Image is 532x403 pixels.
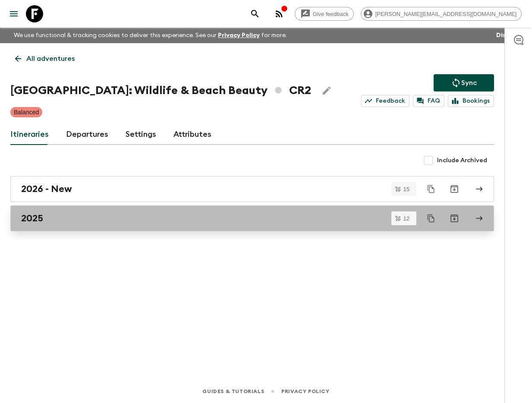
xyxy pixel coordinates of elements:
[246,5,264,22] button: search adventures
[295,7,354,21] a: Give feedback
[5,5,22,22] button: menu
[437,156,487,165] span: Include Archived
[413,95,444,107] a: FAQ
[21,213,43,224] h2: 2025
[10,82,311,99] h1: [GEOGRAPHIC_DATA]: Wildlife & Beach Beauty CR2
[448,95,494,107] a: Bookings
[398,186,415,192] span: 15
[10,176,494,202] a: 2026 - New
[202,387,264,396] a: Guides & Tutorials
[371,11,521,17] span: [PERSON_NAME][EMAIL_ADDRESS][DOMAIN_NAME]
[21,183,72,195] h2: 2026 - New
[423,181,439,197] button: Duplicate
[308,11,353,17] span: Give feedback
[10,50,79,67] a: All adventures
[14,108,39,116] p: Balanced
[10,205,494,231] a: 2025
[494,29,522,41] button: Dismiss
[423,211,439,226] button: Duplicate
[218,32,260,38] a: Privacy Policy
[26,54,75,64] p: All adventures
[281,387,329,396] a: Privacy Policy
[446,210,463,227] button: Archive
[361,7,522,21] div: [PERSON_NAME][EMAIL_ADDRESS][DOMAIN_NAME]
[446,180,463,198] button: Archive
[66,124,108,145] a: Departures
[361,95,409,107] a: Feedback
[126,124,156,145] a: Settings
[318,82,335,99] button: Edit Adventure Title
[10,28,290,43] p: We use functional & tracking cookies to deliver this experience. See our for more.
[434,74,494,91] button: Sync adventure departures to the booking engine
[173,124,211,145] a: Attributes
[10,124,49,145] a: Itineraries
[461,78,477,88] p: Sync
[398,216,415,221] span: 12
